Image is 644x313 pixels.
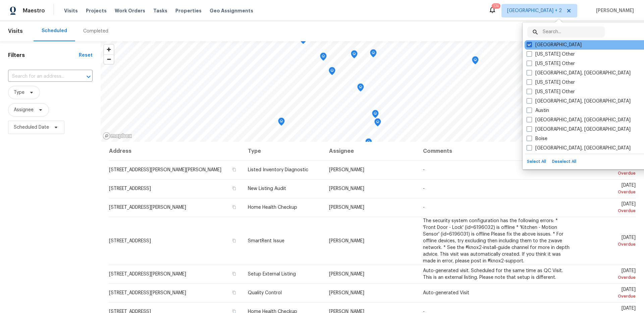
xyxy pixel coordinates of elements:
th: Address [109,142,243,161]
button: Open [84,72,93,81]
span: [STREET_ADDRESS][PERSON_NAME][PERSON_NAME] [109,168,221,172]
span: [STREET_ADDRESS][PERSON_NAME] [109,291,186,295]
div: Map marker [372,110,379,120]
label: [GEOGRAPHIC_DATA], [GEOGRAPHIC_DATA] [527,126,631,133]
label: [US_STATE] Other [527,60,575,67]
label: Austin [527,107,549,114]
div: Map marker [472,56,479,67]
span: [STREET_ADDRESS] [109,239,151,243]
span: Geo Assignments [210,7,253,14]
button: Copy Address [231,204,237,210]
label: [GEOGRAPHIC_DATA] [527,42,582,48]
label: Boise [527,135,547,142]
div: Map marker [357,83,364,94]
span: Home Health Checkup [248,205,297,210]
label: [GEOGRAPHIC_DATA], [GEOGRAPHIC_DATA] [527,145,631,151]
span: Work Orders [115,7,145,14]
span: [GEOGRAPHIC_DATA] + 2 [507,7,562,14]
button: Deselect All [550,157,578,167]
button: Copy Address [231,271,237,277]
span: - [423,168,425,172]
span: [DATE] [581,164,636,177]
div: Overdue [581,189,636,195]
span: - [423,186,425,191]
span: [DATE] [581,268,636,281]
label: [US_STATE] Other [527,79,575,86]
span: Auto-generated visit. Scheduled for the same time as QC Visit. This is an external listing. Pleas... [423,268,563,280]
span: Quality Control [248,291,282,295]
span: Tasks [153,8,167,13]
button: Zoom out [104,54,114,64]
a: Mapbox homepage [103,132,132,140]
label: [GEOGRAPHIC_DATA], [GEOGRAPHIC_DATA] [527,70,631,76]
span: Type [14,89,24,96]
div: Completed [83,28,108,35]
button: Copy Address [231,238,237,244]
div: Overdue [581,293,636,300]
label: [GEOGRAPHIC_DATA], [GEOGRAPHIC_DATA] [527,117,631,123]
span: [PERSON_NAME] [329,186,364,191]
span: [STREET_ADDRESS] [109,186,151,191]
span: [DATE] [581,287,636,300]
button: Zoom in [104,45,114,54]
div: Reset [79,52,93,59]
label: [US_STATE] Other [527,88,575,95]
span: [DATE] [581,183,636,195]
span: [PERSON_NAME] [593,7,634,14]
span: Projects [86,7,107,14]
div: Overdue [581,274,636,281]
span: [PERSON_NAME] [329,272,364,276]
span: [PERSON_NAME] [329,291,364,295]
div: Map marker [278,118,285,128]
button: Copy Address [231,290,237,296]
span: New Listing Audit [248,186,286,191]
label: [US_STATE] Other [527,51,575,58]
th: Assignee [324,142,418,161]
div: Map marker [374,118,381,129]
span: Scheduled Date [14,124,49,131]
span: [STREET_ADDRESS][PERSON_NAME] [109,205,186,210]
span: Maestro [23,7,45,14]
div: Map marker [370,49,377,60]
span: Properties [175,7,202,14]
span: [DATE] [581,202,636,214]
span: [DATE] [581,235,636,248]
span: Assignee [14,107,34,113]
canvas: Map [101,41,639,142]
span: The security system configuration has the following errors: * 'Front Door - Lock' (id=6196032) is... [423,218,570,263]
div: Overdue [581,241,636,248]
div: Overdue [581,170,636,177]
span: Setup External Listing [248,272,296,276]
div: Map marker [329,67,335,77]
label: [GEOGRAPHIC_DATA], [GEOGRAPHIC_DATA] [527,98,631,105]
input: Search for an address... [8,71,74,82]
button: Copy Address [231,185,237,191]
span: [PERSON_NAME] [329,239,364,243]
h1: Filters [8,52,79,59]
div: Map marker [365,138,372,149]
span: Listed Inventory Diagnostic [248,168,308,172]
th: Comments [418,142,576,161]
span: [STREET_ADDRESS][PERSON_NAME] [109,272,186,276]
div: Scheduled [42,27,67,34]
div: 174 [493,3,499,9]
span: Visits [8,24,23,39]
span: Auto-generated Visit [423,291,469,295]
button: Select All [525,157,548,167]
th: Type [243,142,324,161]
span: [PERSON_NAME] [329,168,364,172]
span: Visits [64,7,78,14]
span: SmartRent Issue [248,239,284,243]
span: [PERSON_NAME] [329,205,364,210]
button: Copy Address [231,167,237,173]
div: Overdue [581,207,636,214]
input: Search... [543,26,605,38]
div: Map marker [351,50,358,61]
span: - [423,205,425,210]
div: Map marker [320,53,327,63]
